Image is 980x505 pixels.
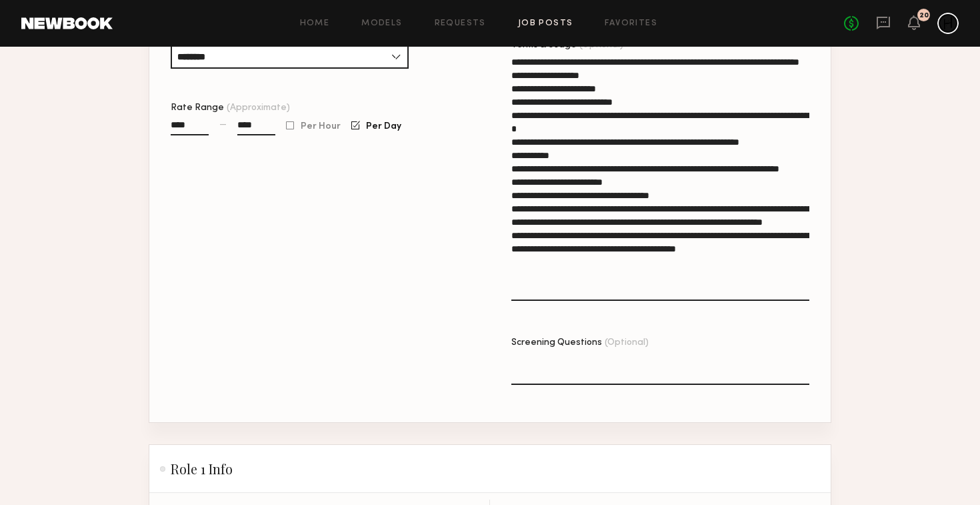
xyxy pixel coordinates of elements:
a: Models [361,19,402,28]
div: Rate Range [171,103,469,113]
div: Screening Questions [511,338,809,348]
span: Per Day [366,123,401,131]
span: Per Hour [301,123,341,131]
textarea: Terms & Usage(Optional) [511,55,809,301]
a: Favorites [605,19,657,28]
span: (Optional) [605,338,649,348]
a: Job Posts [518,19,573,28]
div: — [219,120,227,129]
a: Home [300,19,330,28]
h2: Role 1 Info [160,461,233,477]
div: 20 [919,12,929,19]
span: (Approximate) [227,103,290,113]
a: Requests [435,19,486,28]
textarea: Screening Questions(Optional) [511,353,809,385]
